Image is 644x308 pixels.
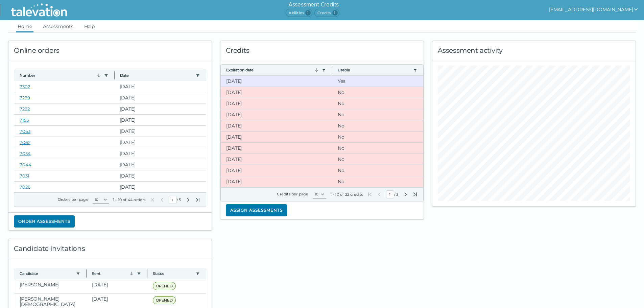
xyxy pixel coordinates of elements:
button: Next Page [403,192,408,197]
clr-dg-cell: [DATE] [221,143,332,153]
button: Expiration date [226,67,319,73]
div: Candidate invitations [8,239,212,258]
clr-dg-cell: [DATE] [221,76,332,87]
a: 7299 [20,95,30,100]
button: Status [153,271,193,276]
button: Number [20,73,101,78]
clr-dg-cell: [DATE] [221,120,332,131]
clr-dg-cell: [DATE] [221,176,332,187]
clr-dg-cell: [DATE] [221,109,332,120]
a: 7054 [20,151,31,156]
button: Previous Page [159,197,165,203]
clr-dg-cell: No [332,176,423,187]
span: 1 [305,10,311,16]
clr-dg-cell: [DATE] [115,159,206,170]
a: 7063 [20,128,30,134]
clr-dg-cell: [DATE] [221,98,332,109]
a: 7031 [20,173,29,179]
clr-dg-cell: No [332,120,423,131]
clr-dg-cell: [DATE] [115,137,206,148]
a: 7026 [20,184,30,190]
clr-dg-cell: No [332,132,423,142]
button: Candidate [20,271,73,276]
button: Assign assessments [226,204,287,216]
clr-dg-cell: [DATE] [115,92,206,103]
button: Column resize handle [112,68,117,82]
input: Current Page [169,196,177,204]
clr-dg-cell: [DATE] [115,182,206,192]
button: Column resize handle [330,63,334,77]
a: 7292 [20,106,30,112]
span: Abilities [286,9,312,17]
button: Sent [92,271,134,276]
clr-dg-cell: [PERSON_NAME] [14,279,87,293]
div: 1 - 10 of 44 orders [113,197,146,203]
div: 1 - 10 of 22 credits [330,192,363,197]
label: Orders per page [58,197,89,202]
clr-dg-cell: No [332,143,423,153]
label: Credits per page [277,192,308,196]
a: 7062 [20,140,30,145]
span: Total Pages [178,197,182,203]
clr-dg-cell: [DATE] [87,279,147,293]
clr-dg-cell: Yes [332,76,423,87]
clr-dg-cell: [DATE] [115,148,206,159]
clr-dg-cell: No [332,154,423,165]
clr-dg-cell: [DATE] [115,103,206,114]
img: Talevation_Logo_Transparent_white.png [8,2,70,19]
a: Assessments [42,20,75,32]
button: show user actions [549,5,639,14]
button: Date [120,73,193,78]
button: Order assessments [14,215,75,228]
clr-dg-cell: No [332,109,423,120]
button: Previous Page [377,192,382,197]
clr-dg-cell: [DATE] [221,154,332,165]
h6: Assessment Credits [286,1,341,9]
clr-dg-cell: No [332,165,423,176]
div: Credits [220,41,424,60]
clr-dg-cell: No [332,87,423,98]
button: Last Page [195,197,200,203]
span: OPENED [153,282,176,290]
div: Assessment activity [432,41,636,60]
clr-dg-cell: [DATE] [221,165,332,176]
clr-dg-cell: [DATE] [115,170,206,181]
a: Home [16,20,33,32]
input: Current Page [386,190,394,198]
a: 7155 [20,117,29,123]
div: / [150,196,200,204]
button: Column resize handle [84,266,89,281]
span: OPENED [153,296,176,304]
button: First Page [150,197,155,203]
button: Column resize handle [145,266,149,281]
a: Help [83,20,96,32]
clr-dg-cell: [DATE] [115,126,206,137]
span: Credits [314,9,339,17]
button: Usable [338,67,410,73]
clr-dg-cell: [DATE] [221,87,332,98]
clr-dg-cell: [DATE] [115,81,206,92]
clr-dg-cell: [DATE] [115,115,206,125]
button: Last Page [412,192,418,197]
a: 7302 [20,84,30,89]
button: Next Page [186,197,191,203]
button: First Page [367,192,373,197]
clr-dg-cell: [DATE] [221,132,332,142]
div: / [367,190,418,198]
a: 7044 [20,162,31,167]
clr-dg-cell: No [332,98,423,109]
span: 1 [332,10,338,16]
span: Total Pages [396,192,399,197]
div: Online orders [8,41,212,60]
